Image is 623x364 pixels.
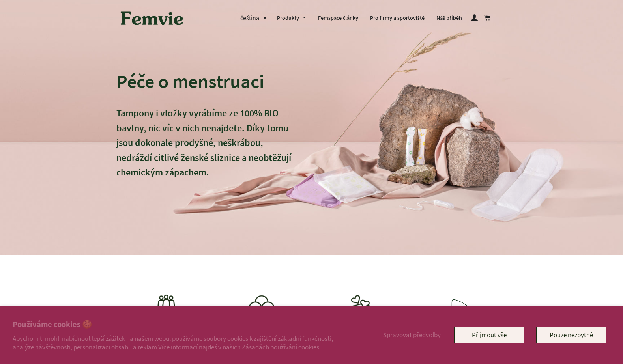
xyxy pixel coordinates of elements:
[454,327,524,343] button: Přijmout vše
[116,69,292,93] h2: Péče o menstruaci
[536,327,606,343] button: Pouze nezbytné
[116,106,292,194] p: Tampony i vložky vyrábíme ze 100% BIO bavlny, nic víc v nich nenajdete. Díky tomu jsou dokonale p...
[13,319,352,330] h2: Používáme cookies 🍪
[116,6,187,30] img: Femvie
[271,8,312,28] a: Produkty
[240,13,271,23] button: čeština
[312,8,364,28] a: Femspace články
[158,343,321,351] a: Více informací najdeš v našich Zásadách používání cookies.
[430,8,468,28] a: Náš příběh
[383,330,441,339] span: Spravovat předvolby
[364,8,430,28] a: Pro firmy a sportoviště
[382,327,442,343] button: Spravovat předvolby
[13,334,352,351] p: Abychom ti mohli nabídnout lepší zážitek na našem webu, používáme soubory cookies k zajištění zák...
